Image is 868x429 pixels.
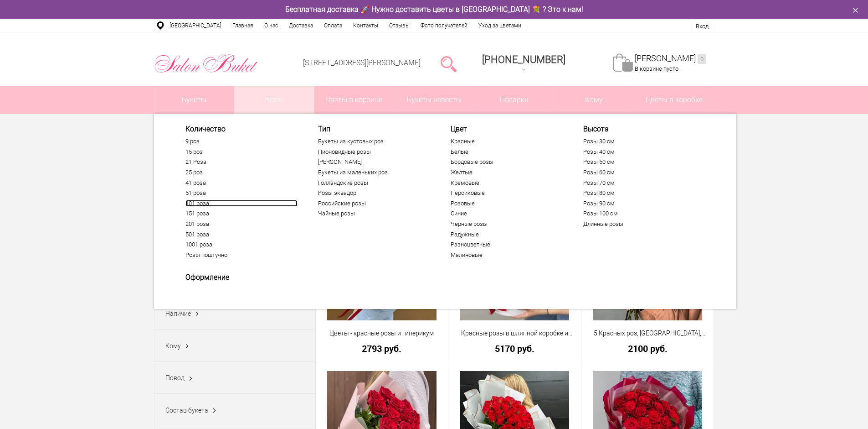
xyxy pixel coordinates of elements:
a: Розы поштучно [185,251,298,259]
span: Тип [318,125,430,133]
a: Отзывы [384,19,415,32]
a: Желтые [451,169,563,176]
a: 151 роза [185,210,298,217]
span: Повод [165,374,185,382]
a: 41 роза [185,179,298,187]
a: Букеты из кустовых роз [318,138,430,145]
a: Чайные розы [318,210,430,217]
span: Цвет [451,125,563,133]
a: Пионовидные розы [318,148,430,156]
a: Розы [234,86,314,114]
a: Цветы - красные розы и гиперикум [322,329,442,338]
a: Радужные [451,231,563,238]
a: Персиковые [451,189,563,197]
a: Розы 70 см [583,179,695,187]
a: Синие [451,210,563,217]
span: Наличие [165,310,191,317]
a: [PERSON_NAME] [318,158,430,166]
a: 9 роз [185,138,298,145]
a: Букеты невесты [394,86,474,114]
a: Букеты [154,86,234,114]
a: [PERSON_NAME] [635,53,706,64]
a: [PHONE_NUMBER] [477,51,571,77]
span: Кому [554,86,634,114]
a: Российские розы [318,200,430,207]
a: О нас [259,19,283,32]
span: В корзине пусто [635,65,678,72]
a: Розы 100 см [583,210,695,217]
a: 2100 руб. [587,344,708,353]
a: 21 Роза [185,158,298,166]
a: Букеты из маленьких роз [318,169,430,176]
a: 2793 руб. [322,344,442,353]
a: Цветы в корзине [314,86,394,114]
a: [STREET_ADDRESS][PERSON_NAME] [303,58,421,67]
a: Розы 60 см [583,169,695,176]
a: Фото получателей [415,19,473,32]
span: Состав букета [165,407,208,414]
a: 5170 руб. [454,344,575,353]
a: Голландские розы [318,179,430,187]
span: Кому [165,342,181,350]
span: [PHONE_NUMBER] [482,54,565,65]
a: 25 роз [185,169,298,176]
a: Розы 90 см [583,200,695,207]
ins: 0 [698,54,706,64]
a: Оплата [318,19,348,32]
a: Кремовые [451,179,563,187]
a: 51 роза [185,189,298,197]
a: Чёрные розы [451,220,563,228]
a: Розы 40 см [583,148,695,156]
span: Оформление [185,273,298,282]
a: 101 роза [185,200,298,207]
a: 201 роза [185,220,298,228]
a: 1001 роза [185,241,298,248]
a: Разноцветные [451,241,563,248]
a: Розы 80 см [583,189,695,197]
span: Высота [583,125,695,133]
a: Контакты [348,19,384,32]
a: Длинные розы [583,220,695,228]
img: Цветы Нижний Новгород [154,52,258,75]
a: 501 роза [185,231,298,238]
a: Белые [451,148,563,156]
a: [GEOGRAPHIC_DATA] [164,19,227,32]
a: Бордовые розы [451,158,563,166]
a: Красные [451,138,563,145]
a: Розы 30 см [583,138,695,145]
a: 5 Красных роз, [GEOGRAPHIC_DATA], крупный бутон [587,329,708,338]
span: Количество [185,125,298,133]
a: Розы 50 см [583,158,695,166]
a: Цветы в коробке [634,86,714,114]
a: Главная [227,19,259,32]
a: Малиновые [451,251,563,259]
a: Вход [696,23,709,30]
a: Доставка [283,19,318,32]
a: Розы эквадор [318,189,430,197]
a: 15 роз [185,148,298,156]
a: Розовые [451,200,563,207]
div: Бесплатная доставка 🚀 Нужно доставить цветы в [GEOGRAPHIC_DATA] 💐 ? Это к нам! [147,5,721,14]
a: Подарки [474,86,554,114]
a: Красные розы в шляпной коробке и зелень [454,329,575,338]
a: Уход за цветами [473,19,527,32]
